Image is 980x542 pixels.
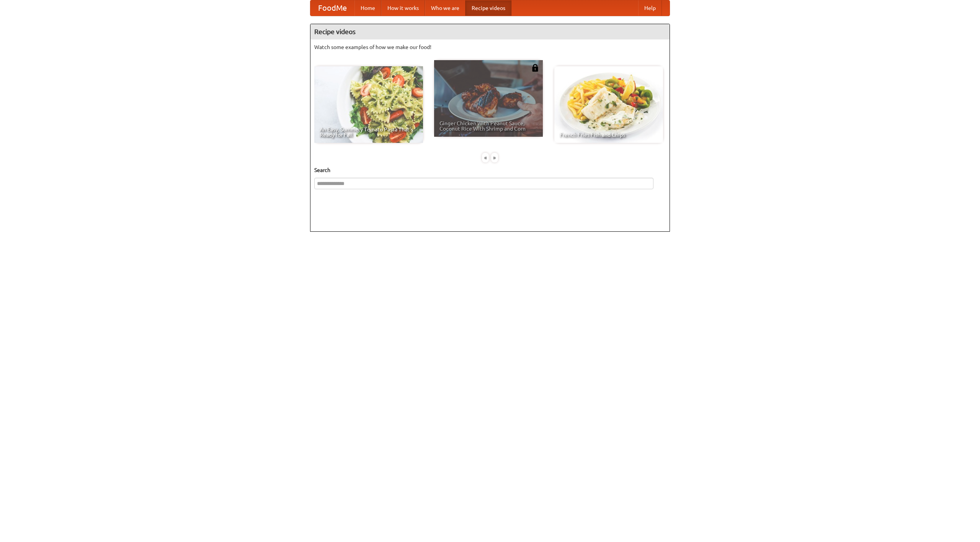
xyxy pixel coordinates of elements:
[465,0,511,16] a: Recipe videos
[314,166,666,174] h5: Search
[638,0,662,16] a: Help
[310,0,354,16] a: FoodMe
[482,153,489,162] div: «
[425,0,465,16] a: Who we are
[381,0,425,16] a: How it works
[310,24,670,39] h4: Recipe videos
[560,132,658,138] span: French Fries Fish and Chips
[314,43,666,51] p: Watch some examples of how we make our food!
[491,153,498,162] div: »
[531,64,539,72] img: 483408.png
[314,66,423,143] a: An Easy, Summery Tomato Pasta That's Ready for Fall
[320,127,418,138] span: An Easy, Summery Tomato Pasta That's Ready for Fall
[554,66,663,143] a: French Fries Fish and Chips
[354,0,381,16] a: Home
